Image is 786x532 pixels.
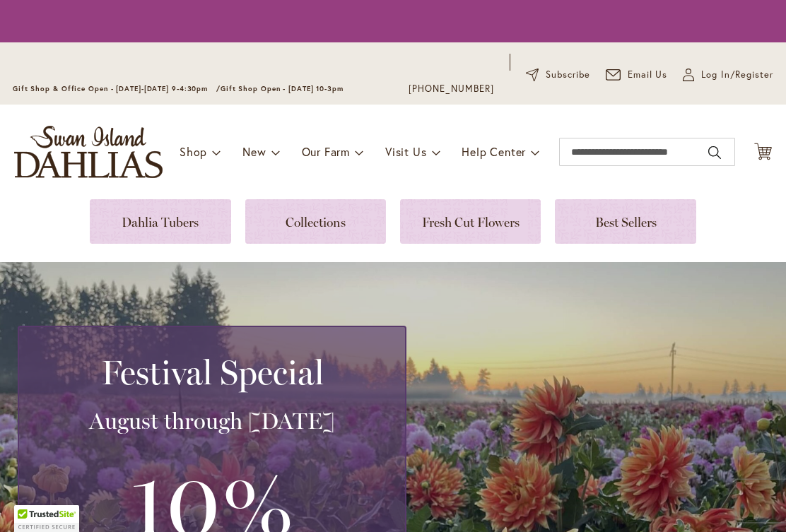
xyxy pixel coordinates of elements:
span: Gift Shop & Office Open - [DATE]-[DATE] 9-4:30pm / [13,84,221,93]
button: Search [708,141,721,164]
span: Visit Us [385,144,426,159]
span: Shop [180,144,207,159]
h3: August through [DATE] [36,407,388,435]
span: New [242,144,266,159]
a: store logo [14,126,163,178]
span: Help Center [462,144,526,159]
span: Email Us [628,68,668,82]
span: Subscribe [546,68,590,82]
span: Our Farm [302,144,350,159]
a: Email Us [606,68,668,82]
a: Log In/Register [683,68,773,82]
span: Gift Shop Open - [DATE] 10-3pm [221,84,344,93]
span: Log In/Register [701,68,773,82]
a: Subscribe [526,68,590,82]
a: [PHONE_NUMBER] [409,82,494,96]
div: TrustedSite Certified [14,505,79,532]
h2: Festival Special [36,353,388,392]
